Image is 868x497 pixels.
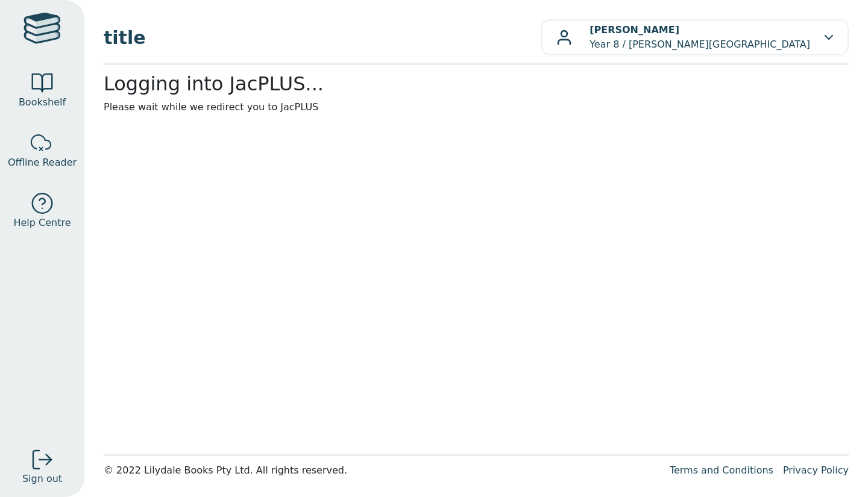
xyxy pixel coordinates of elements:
span: Offline Reader [8,155,77,170]
p: Please wait while we redirect you to JacPLUS [104,100,849,114]
span: Bookshelf [19,95,66,110]
h2: Logging into JacPLUS... [104,72,849,95]
a: Privacy Policy [783,464,849,476]
span: title [104,24,541,51]
b: [PERSON_NAME] [590,24,679,36]
button: [PERSON_NAME]Year 8 / [PERSON_NAME][GEOGRAPHIC_DATA] [541,19,849,55]
span: Help Centre [13,216,71,230]
a: Terms and Conditions [670,464,773,476]
div: © 2022 Lilydale Books Pty Ltd. All rights reserved. [104,463,660,478]
p: Year 8 / [PERSON_NAME][GEOGRAPHIC_DATA] [590,23,810,52]
span: Sign out [22,472,62,486]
